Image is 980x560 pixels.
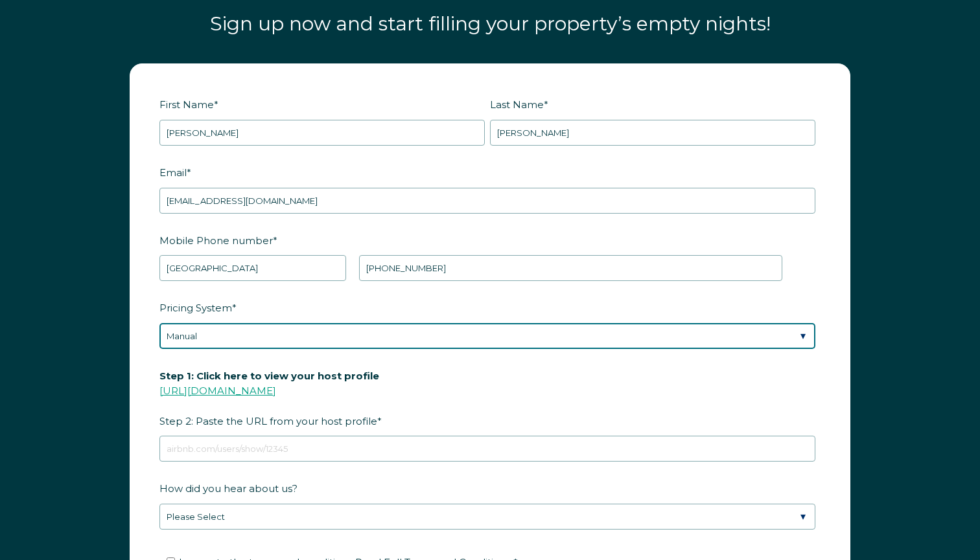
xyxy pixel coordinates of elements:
[159,436,815,462] input: airbnb.com/users/show/12345
[159,366,379,431] span: Step 2: Paste the URL from your host profile
[159,95,214,115] span: First Name
[159,230,273,251] span: Mobile Phone number
[159,366,379,386] span: Step 1: Click here to view your host profile
[210,12,771,36] span: Sign up now and start filling your property’s empty nights!
[159,162,187,183] span: Email
[490,95,544,115] span: Last Name
[159,478,297,498] span: How did you hear about us?
[159,298,232,318] span: Pricing System
[159,385,276,397] a: [URL][DOMAIN_NAME]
